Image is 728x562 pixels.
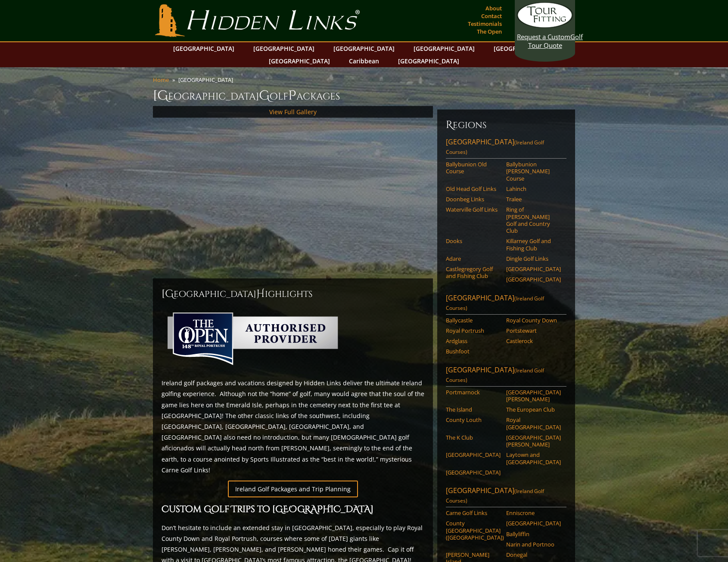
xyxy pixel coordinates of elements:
[394,55,464,67] a: [GEOGRAPHIC_DATA]
[446,185,501,192] a: Old Head Golf Links
[517,32,570,41] span: Request a Custom
[446,295,544,312] span: (Ireland Golf Courses)
[264,55,334,67] a: [GEOGRAPHIC_DATA]
[446,337,501,344] a: Ardglass
[446,451,501,458] a: [GEOGRAPHIC_DATA]
[288,87,296,104] span: P
[446,317,501,324] a: Ballycastle
[506,206,561,234] a: Ring of [PERSON_NAME] Golf and Country Club
[446,118,566,132] h6: Regions
[446,137,566,159] a: [GEOGRAPHIC_DATA](Ireland Golf Courses)
[506,337,561,344] a: Castlerock
[269,108,317,116] a: View Full Gallery
[446,509,501,516] a: Carne Golf Links
[506,406,561,413] a: The European Club
[153,76,169,84] a: Home
[446,206,501,213] a: Waterville Golf Links
[506,265,561,272] a: [GEOGRAPHIC_DATA]
[446,469,501,476] a: [GEOGRAPHIC_DATA]
[506,327,561,334] a: Portstewart
[506,416,561,431] a: Royal [GEOGRAPHIC_DATA]
[446,389,501,396] a: Portmarnock
[153,87,575,104] h1: [GEOGRAPHIC_DATA] olf ackages
[466,18,504,30] a: Testimonials
[256,287,265,301] span: H
[506,276,561,283] a: [GEOGRAPHIC_DATA]
[506,541,561,548] a: Narin and Portnoo
[446,365,566,387] a: [GEOGRAPHIC_DATA](Ireland Golf Courses)
[446,327,501,334] a: Royal Portrush
[506,196,561,203] a: Tralee
[506,520,561,527] a: [GEOGRAPHIC_DATA]
[409,42,479,55] a: [GEOGRAPHIC_DATA]
[446,255,501,262] a: Adare
[506,551,561,558] a: Donegal
[446,406,501,413] a: The Island
[506,255,561,262] a: Dingle Golf Links
[162,378,424,475] p: Ireland golf packages and vacations designed by Hidden Links deliver the ultimate Ireland golfing...
[162,287,424,301] h2: [GEOGRAPHIC_DATA] ighlights
[506,161,561,182] a: Ballybunion [PERSON_NAME] Course
[228,481,358,497] a: Ireland Golf Packages and Trip Planning
[446,237,501,244] a: Dooks
[446,486,566,507] a: [GEOGRAPHIC_DATA](Ireland Golf Courses)
[446,434,501,441] a: The K Club
[506,237,561,252] a: Killarney Golf and Fishing Club
[446,348,501,355] a: Bushfoot
[506,451,561,465] a: Laytown and [GEOGRAPHIC_DATA]
[446,520,501,541] a: County [GEOGRAPHIC_DATA] ([GEOGRAPHIC_DATA])
[517,2,573,50] a: Request a CustomGolf Tour Quote
[483,2,504,14] a: About
[506,389,561,403] a: [GEOGRAPHIC_DATA][PERSON_NAME]
[446,196,501,203] a: Doonbeg Links
[506,509,561,516] a: Enniscrone
[259,87,270,104] span: G
[489,42,559,55] a: [GEOGRAPHIC_DATA]
[446,293,566,315] a: [GEOGRAPHIC_DATA](Ireland Golf Courses)
[506,434,561,448] a: [GEOGRAPHIC_DATA][PERSON_NAME]
[479,10,504,22] a: Contact
[506,185,561,192] a: Lahinch
[446,161,501,175] a: Ballybunion Old Course
[169,42,239,55] a: [GEOGRAPHIC_DATA]
[249,42,319,55] a: [GEOGRAPHIC_DATA]
[345,55,383,67] a: Caribbean
[475,25,504,37] a: The Open
[162,503,424,517] h2: Custom Golf Trips to [GEOGRAPHIC_DATA]
[446,265,501,280] a: Castlegregory Golf and Fishing Club
[506,531,561,537] a: Ballyliffin
[446,416,501,423] a: County Louth
[329,42,399,55] a: [GEOGRAPHIC_DATA]
[446,367,544,384] span: (Ireland Golf Courses)
[178,76,236,84] li: [GEOGRAPHIC_DATA]
[506,317,561,324] a: Royal County Down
